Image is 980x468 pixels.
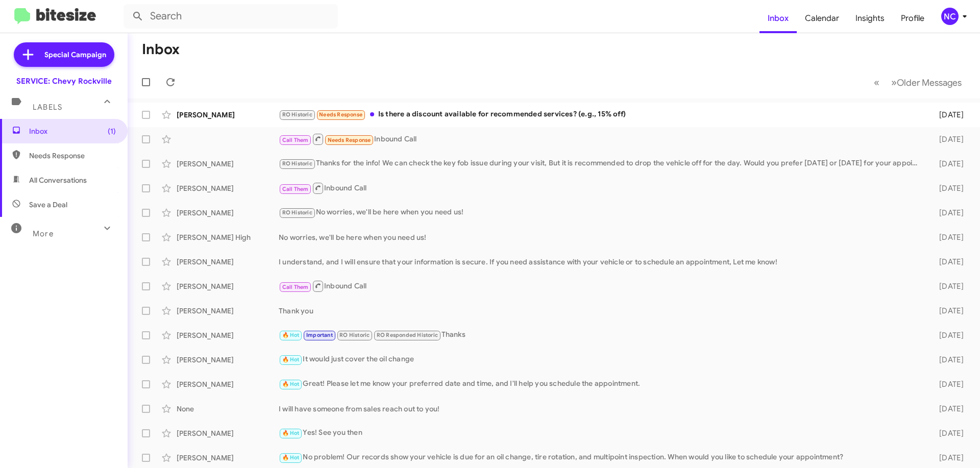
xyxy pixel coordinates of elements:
span: RO Historic [339,332,370,338]
div: [DATE] [923,281,972,291]
span: RO Historic [282,160,312,167]
a: Profile [893,4,933,33]
div: [DATE] [923,159,972,169]
div: No worries, we'll be here when you need us! [279,232,923,242]
div: Is there a discount available for recommended services? (e.g., 15% off) [279,109,923,120]
div: [PERSON_NAME] [177,306,279,316]
span: Call Them [282,284,309,290]
span: Needs Response [328,137,371,143]
div: Inbound Call [279,182,923,194]
div: [DATE] [923,232,972,242]
span: Call Them [282,137,309,143]
span: 🔥 Hot [282,356,300,363]
span: RO Responded Historic [377,332,438,338]
div: [PERSON_NAME] High [177,232,279,242]
span: Needs Response [319,111,362,118]
span: Needs Response [29,151,116,161]
div: [PERSON_NAME] [177,281,279,291]
div: No worries, we'll be here when you need us! [279,207,923,218]
span: More [33,229,54,238]
div: [PERSON_NAME] [177,110,279,120]
div: It would just cover the oil change [279,354,923,365]
div: None [177,404,279,414]
div: [PERSON_NAME] [177,379,279,389]
div: [DATE] [923,110,972,120]
div: [DATE] [923,208,972,218]
div: SERVICE: Chevy Rockville [16,76,112,86]
div: [DATE] [923,379,972,389]
span: RO Historic [282,209,312,216]
span: Inbox [29,126,116,136]
span: RO Historic [282,111,312,118]
span: Older Messages [897,77,962,88]
div: [PERSON_NAME] [177,453,279,463]
div: [PERSON_NAME] [177,183,279,193]
div: [DATE] [923,330,972,340]
button: Previous [868,72,886,93]
span: » [891,76,897,89]
div: Thanks [279,329,923,341]
span: 🔥 Hot [282,381,300,387]
span: All Conversations [29,175,87,185]
a: Inbox [759,4,797,33]
div: [PERSON_NAME] [177,428,279,438]
div: [DATE] [923,453,972,463]
span: (1) [108,126,116,136]
span: « [874,76,879,89]
div: Yes! See you then [279,427,923,439]
h1: Inbox [142,41,180,58]
div: [PERSON_NAME] [177,208,279,218]
span: 🔥 Hot [282,430,300,436]
span: 🔥 Hot [282,454,300,461]
a: Insights [847,4,893,33]
button: Next [885,72,968,93]
input: Search [124,4,338,29]
span: Important [306,332,333,338]
div: [PERSON_NAME] [177,159,279,169]
div: Inbound Call [279,133,923,145]
div: I will have someone from sales reach out to you! [279,404,923,414]
span: Special Campaign [44,50,106,60]
div: [DATE] [923,428,972,438]
button: NC [933,8,969,25]
a: Calendar [797,4,847,33]
a: Special Campaign [14,42,114,67]
div: [DATE] [923,355,972,365]
span: Labels [33,103,62,112]
div: Thank you [279,306,923,316]
div: I understand, and I will ensure that your information is secure. If you need assistance with your... [279,257,923,267]
div: [PERSON_NAME] [177,355,279,365]
div: [DATE] [923,306,972,316]
div: [DATE] [923,134,972,144]
div: No problem! Our records show your vehicle is due for an oil change, tire rotation, and multipoint... [279,452,923,463]
span: Save a Deal [29,200,67,210]
div: [DATE] [923,404,972,414]
div: Inbound Call [279,280,923,292]
nav: Page navigation example [868,72,968,93]
div: [DATE] [923,257,972,267]
span: 🔥 Hot [282,332,300,338]
div: [PERSON_NAME] [177,330,279,340]
div: [PERSON_NAME] [177,257,279,267]
div: NC [941,8,959,25]
div: Thanks for the info! We can check the key fob issue during your visit, But it is recommended to d... [279,158,923,169]
span: Call Them [282,186,309,192]
div: [DATE] [923,183,972,193]
div: Great! Please let me know your preferred date and time, and I'll help you schedule the appointment. [279,378,923,390]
